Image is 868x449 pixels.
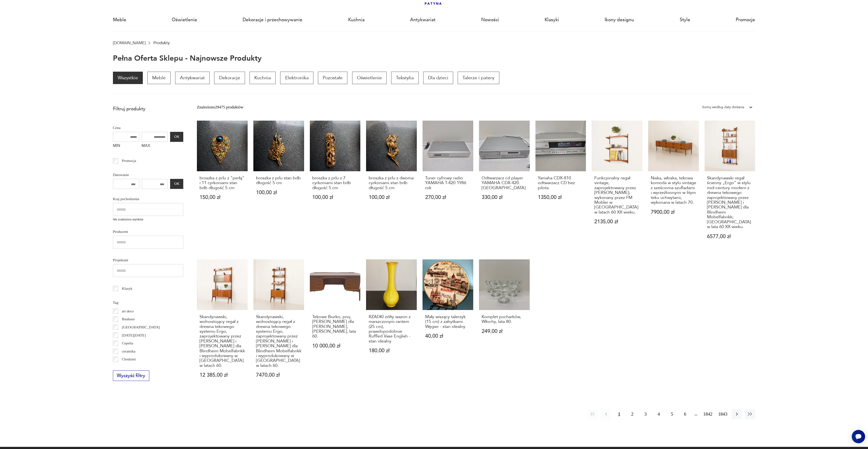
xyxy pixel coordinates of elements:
[479,121,530,250] a: Odtwarzacz cd player YAMAHA CDX-420. JapanOdtwarzacz cd player YAMAHA CDX-420. [GEOGRAPHIC_DATA]3...
[170,179,183,189] button: OK
[352,72,387,84] p: Oświetlenie
[197,259,248,389] a: Skandynawski, wolnostojący regał z drewna tekowego systemu Ergo, zaprojektowany przez Johna Texmo...
[256,373,301,378] p: 7470,00 zł
[256,315,301,368] h3: Skandynawski, wolnostojący regał z drewna tekowego systemu Ergo, zaprojektowany przez [PERSON_NAM...
[702,104,744,110] div: Sortuj według daty dodania
[318,72,347,84] a: Pozostałe
[852,430,865,443] iframe: Smartsupp widget button
[680,409,690,419] button: 6
[654,409,664,419] button: 4
[482,176,527,190] h3: Odtwarzacz cd player YAMAHA CDX-420. [GEOGRAPHIC_DATA]
[113,72,143,84] a: Wszystkie
[312,343,358,348] p: 10 000,00 zł
[366,259,417,389] a: RZADKI żółty wazon z marszczonym rantem (25 cm), prawdopodobnie Ruffled Vase English - stan ideal...
[122,332,146,338] p: [DATE][DATE]
[142,142,168,151] label: MAX
[153,41,170,45] p: Produkty
[425,315,471,329] h3: Mały wiszący talerzyk (15 cm) z zabytkami Węgier - stan idealny
[369,176,414,190] h3: broszka z prlu z dwoma cyrkoniami stan bdb długość 5 cm
[310,121,361,250] a: broszka z prlu z 7 cyrkoniami stan bdb długość 5 cmbroszka z prlu z 7 cyrkoniami stan bdb długość...
[122,340,133,346] p: Cepelia
[113,370,149,381] button: Wyczyść filtry
[707,234,752,239] p: 6577,00 zł
[423,121,473,250] a: Tuner cyfrowy radio YAMAHA T-420 1986 rokTuner cyfrowy radio YAMAHA T-420 1986 rok270,00 zł
[113,229,183,235] p: Producent
[651,210,696,215] p: 7900,00 zł
[707,176,752,229] h3: Skandynawski regał ścienny „Ergo” w stylu mid-century modern z drewna tekowego zaprojektowany prz...
[648,121,699,250] a: Niska, włoska, tekowa komoda w stylu vintage z sześcioma szufladami i wyrzeźbionymi w litym teku ...
[545,9,559,31] a: Klasyki
[369,195,414,200] p: 100,00 zł
[113,9,126,31] a: Meble
[627,409,637,419] button: 2
[122,356,136,362] p: Chodzież
[113,172,183,178] p: Datowanie
[122,316,135,322] p: Bauhaus
[425,334,471,339] p: 40,00 zł
[170,132,183,142] button: OK
[253,259,304,389] a: Skandynawski, wolnostojący regał z drewna tekowego systemu Ergo, zaprojektowany przez Johna Texmo...
[122,285,132,292] p: Klasyk
[594,176,640,215] h3: Funkcjonalny regał vintage, zaprojektowany przez [PERSON_NAME]; wykonany przez FM Mobler w [GEOGR...
[200,315,245,368] h3: Skandynawski, wolnostojący regał z drewna tekowego systemu Ergo, zaprojektowany przez [PERSON_NAM...
[200,195,245,200] p: 150,00 zł
[348,9,365,31] a: Kuchnia
[280,72,313,84] a: Elektronika
[172,9,197,31] a: Oświetlenie
[640,409,651,419] button: 3
[717,409,729,419] button: 1843
[113,299,183,306] p: Tag
[122,308,134,314] p: art deco
[391,72,418,84] a: Tekstylia
[538,176,583,190] h3: Yamaha CDX-810 odtwarzacz CD bez pilota
[482,329,527,334] p: 249,00 zł
[410,9,435,31] a: Antykwariat
[667,409,677,419] button: 5
[605,9,634,31] a: Ikony designu
[175,72,210,84] a: Antykwariat
[538,195,583,200] p: 1350,00 zł
[147,72,170,84] a: Meble
[310,259,361,389] a: Tekowe Biurko, proj. Svend Aage Madsen dla H.P. Hansen, Dania, lata 60.Tekowe Biurko, proj. [PERS...
[250,72,276,84] a: Kuchnia
[369,348,414,353] p: 180,00 zł
[113,217,183,222] p: Nie znaleziono wyników
[592,121,642,250] a: Funkcjonalny regał vintage, zaprojektowany przez Kaia Kristiansena; wykonany przez FM Mobler w Da...
[256,176,301,186] h3: broszka z prlu stan bdb długość 5 cm
[312,315,358,339] h3: Tekowe Biurko, proj. [PERSON_NAME] dla [PERSON_NAME], [PERSON_NAME], lata 60.
[594,219,640,224] p: 2135,00 zł
[425,176,471,190] h3: Tuner cyfrowy radio YAMAHA T-420 1986 rok
[614,409,624,419] button: 1
[425,195,471,200] p: 270,00 zł
[479,259,530,389] a: Komplet pucharków, Włochy, lata 80.Komplet pucharków, Włochy, lata 80.249,00 zł
[122,348,135,354] p: ceramika
[214,72,245,84] a: Dekoracje
[113,41,145,45] a: [DOMAIN_NAME]
[197,121,248,250] a: broszka z prlu z "perłą" i 11 cyrkoniami stan bdb długość 5 cmbroszka z prlu z "perłą" i 11 cyrko...
[705,121,755,250] a: Skandynawski regał ścienny „Ergo” w stylu mid-century modern z drewna tekowego zaprojektowany prz...
[200,176,245,190] h3: broszka z prlu z "perłą" i 11 cyrkoniami stan bdb długość 5 cm
[482,195,527,200] p: 330,00 zł
[113,196,183,202] p: Kraj pochodzenia
[482,315,527,324] h3: Komplet pucharków, Włochy, lata 80.
[680,9,690,31] a: Style
[122,364,135,370] p: Ćmielów
[423,72,453,84] a: Dla dzieci
[122,158,136,164] p: Promocja
[243,9,302,31] a: Dekoracje i przechowywanie
[702,409,714,419] button: 1842
[458,72,499,84] a: Talerze i patery
[113,257,183,263] p: Projektant
[113,54,262,63] h1: Pełna oferta sklepu - najnowsze produkty
[423,259,473,389] a: Mały wiszący talerzyk (15 cm) z zabytkami Węgier - stan idealnyMały wiszący talerzyk (15 cm) z za...
[651,176,696,205] h3: Niska, włoska, tekowa komoda w stylu vintage z sześcioma szufladami i wyrzeźbionymi w litym teku ...
[122,324,160,330] p: [GEOGRAPHIC_DATA]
